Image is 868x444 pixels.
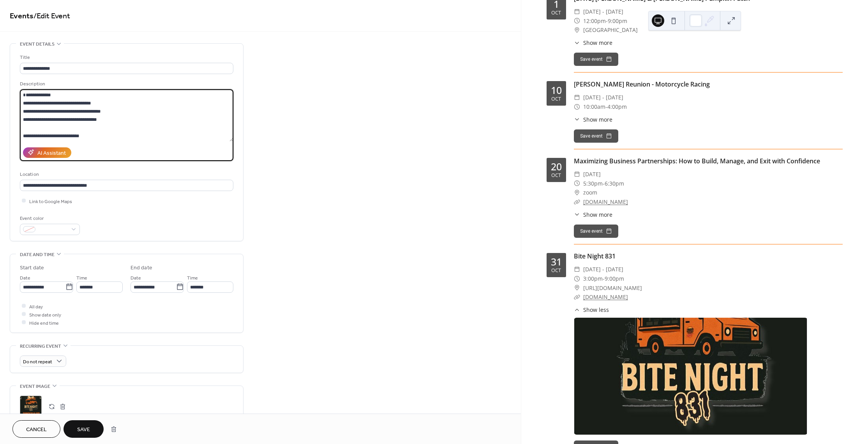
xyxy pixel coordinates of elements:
[583,188,597,197] span: zoom
[37,149,66,157] div: AI Assistant
[608,16,627,26] span: 9:00pm
[607,102,627,111] span: 4:00pm
[605,274,624,283] span: 9:00pm
[34,9,70,24] span: / Edit Event
[12,420,60,438] button: Cancel
[574,115,612,124] button: ​Show more
[583,306,609,314] span: Show less
[574,306,609,314] button: ​Show less
[551,268,561,273] div: Oct
[76,274,87,282] span: Time
[20,251,55,259] span: Date and time
[551,11,561,16] div: Oct
[574,188,580,197] div: ​
[574,53,618,66] button: Save event
[583,25,638,35] span: [GEOGRAPHIC_DATA]
[574,179,580,188] div: ​
[574,25,580,35] div: ​
[10,9,34,24] a: Events
[20,214,78,223] div: Event color
[583,115,612,124] span: Show more
[583,274,603,283] span: 3:00pm
[23,147,71,158] button: AI Assistant
[20,274,30,282] span: Date
[187,274,198,282] span: Time
[583,16,606,26] span: 12:00pm
[574,7,580,16] div: ​
[583,93,623,102] span: [DATE] - [DATE]
[20,342,61,350] span: Recurring event
[583,7,623,16] span: [DATE] - [DATE]
[574,292,580,302] div: ​
[551,173,561,178] div: Oct
[551,162,562,172] div: 20
[574,265,580,274] div: ​
[551,257,562,267] div: 31
[29,302,43,311] span: All day
[605,102,607,111] span: -
[583,265,623,274] span: [DATE] - [DATE]
[574,39,612,47] button: ​Show more
[574,80,843,89] div: [PERSON_NAME] Reunion - Motorcycle Racing
[603,274,605,283] span: -
[583,170,601,179] span: [DATE]
[583,211,612,219] span: Show more
[23,357,52,366] span: Do not repeat
[583,102,605,111] span: 10:00am
[574,225,618,238] button: Save event
[574,283,580,293] div: ​
[29,319,59,327] span: Hide end time
[574,16,580,26] div: ​
[574,170,580,179] div: ​
[574,157,820,165] a: Maximizing Business Partnerships: How to Build, Manage, and Exit with Confidence
[29,311,61,319] span: Show date only
[20,170,232,179] div: Location
[603,179,605,188] span: -
[20,40,55,48] span: Event details
[583,198,628,205] a: [DOMAIN_NAME]
[551,85,562,95] div: 10
[583,293,628,301] a: [DOMAIN_NAME]
[20,264,44,272] div: Start date
[574,115,580,124] div: ​
[131,264,152,272] div: End date
[20,396,42,417] div: ;
[77,426,90,434] span: Save
[574,252,616,260] a: Bite Night 831
[64,420,104,438] button: Save
[131,274,141,282] span: Date
[574,197,580,207] div: ​
[26,426,47,434] span: Cancel
[574,129,618,143] button: Save event
[20,80,232,88] div: Description
[606,16,608,26] span: -
[574,102,580,111] div: ​
[583,179,603,188] span: 5:30pm
[29,197,72,205] span: Link to Google Maps
[551,97,561,102] div: Oct
[574,93,580,102] div: ​
[583,283,642,293] span: [URL][DOMAIN_NAME]
[20,53,232,62] div: Title
[574,306,580,314] div: ​
[574,211,612,219] button: ​Show more
[574,211,580,219] div: ​
[20,382,50,391] span: Event image
[605,179,624,188] span: 6:30pm
[574,39,580,47] div: ​
[583,39,612,47] span: Show more
[574,274,580,283] div: ​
